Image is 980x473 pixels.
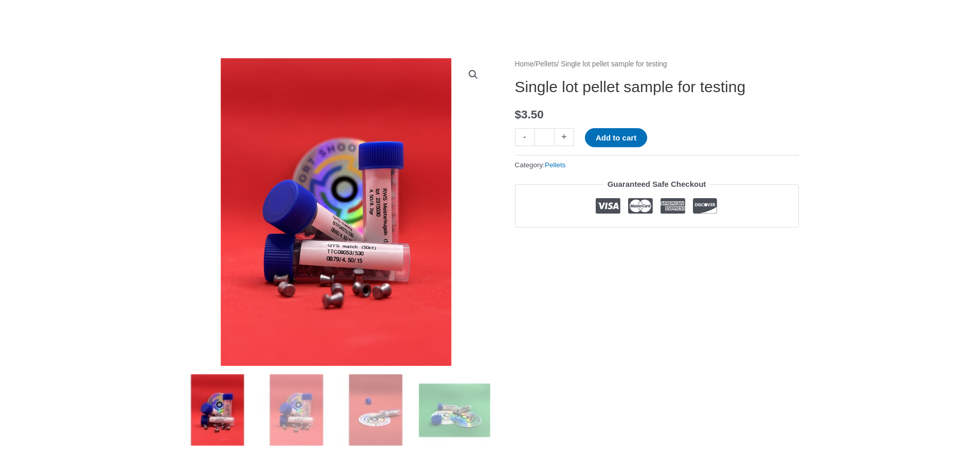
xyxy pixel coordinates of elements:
img: Single lot pellet sample for testing [260,374,332,446]
a: View full-screen image gallery [464,65,483,84]
a: Home [515,60,534,68]
h1: Single lot pellet sample for testing [515,78,799,96]
a: Pellets [536,60,557,68]
button: Add to cart [585,128,647,147]
nav: Breadcrumb [515,58,799,71]
a: + [555,128,574,146]
legend: Guaranteed Safe Checkout [603,177,710,191]
a: - [515,128,534,146]
a: Pellets [545,161,566,169]
bdi: 3.50 [515,108,544,121]
img: Single lot pellet sample for testing - Image 3 [340,374,411,446]
img: Single lot pellet sample for testing - Image 4 [419,374,490,446]
span: Category: [515,159,566,171]
span: $ [515,108,522,121]
input: Product quantity [534,128,555,146]
img: Single lot pellet sample for testing [182,374,253,446]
